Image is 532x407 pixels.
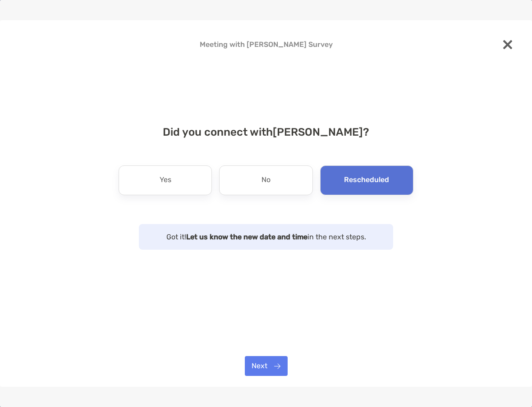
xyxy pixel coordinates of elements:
[503,40,512,49] img: close modal
[160,173,171,187] p: Yes
[344,173,389,187] p: Rescheduled
[14,40,518,49] h4: Meeting with [PERSON_NAME] Survey
[148,231,384,242] p: Got it! in the next steps.
[261,173,271,187] p: No
[186,233,307,241] strong: Let us know the new date and time
[245,356,288,376] button: Next
[14,126,518,138] h4: Did you connect with [PERSON_NAME] ?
